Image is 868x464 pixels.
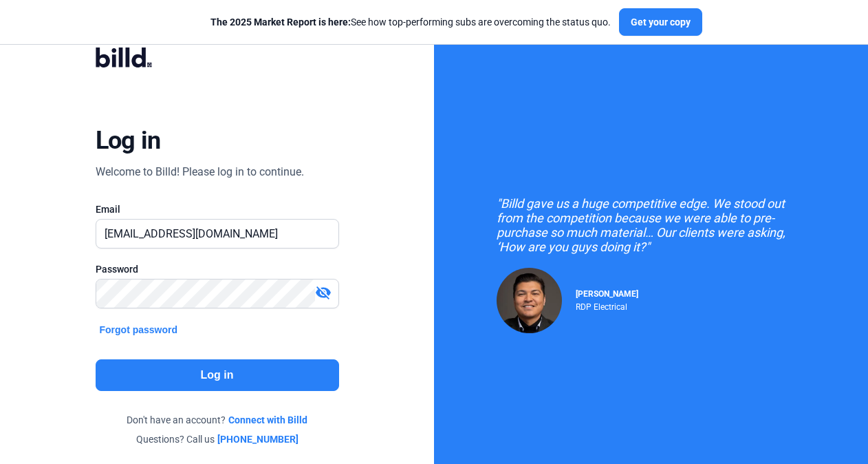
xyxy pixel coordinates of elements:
img: Raul Pacheco [497,268,562,333]
div: See how top-performing subs are overcoming the status quo. [210,15,611,29]
span: The 2025 Market Report is here: [210,17,351,28]
div: "Billd gave us a huge competitive edge. We stood out from the competition because we were able to... [497,196,806,254]
div: Email [96,202,339,216]
div: Questions? Call us [96,432,339,446]
span: [PERSON_NAME] [576,289,638,299]
div: Don't have an account? [96,413,339,427]
div: Welcome to Billd! Please log in to continue. [96,164,304,180]
mat-icon: visibility_off [315,284,332,301]
div: Password [96,262,339,276]
a: [PHONE_NUMBER] [217,432,299,446]
a: Connect with Billd [228,413,307,427]
div: RDP Electrical [576,299,638,312]
button: Get your copy [619,8,702,36]
button: Forgot password [96,322,182,337]
div: Log in [96,125,161,156]
button: Log in [96,359,339,391]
